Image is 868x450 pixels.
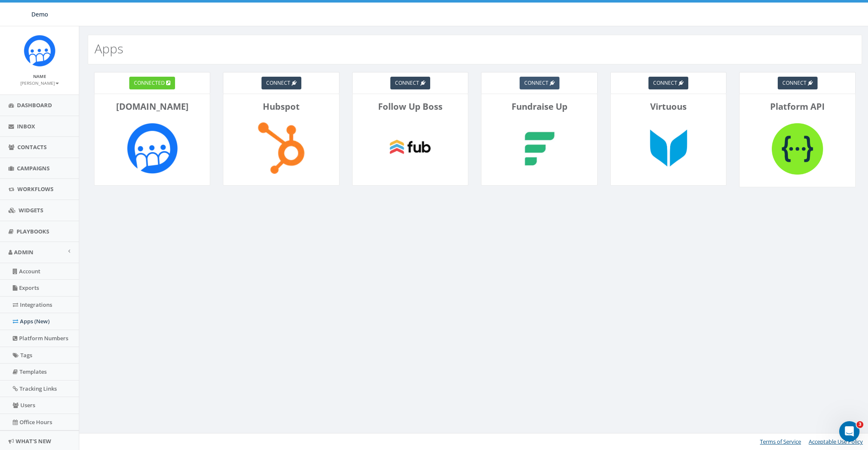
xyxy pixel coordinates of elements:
[24,35,56,67] img: Icon_1.png
[359,100,462,113] p: Follow Up Boss
[520,77,559,89] a: connect
[17,143,47,151] span: Contacts
[379,117,441,179] img: Follow Up Boss-logo
[19,206,43,214] span: Widgets
[122,117,183,179] img: Rally.so-logo
[266,79,290,86] span: connect
[809,438,863,445] a: Acceptable Use Policy
[95,42,123,56] h2: Apps
[653,79,677,86] span: connect
[17,101,52,109] span: Dashboard
[488,100,590,113] p: Fundraise Up
[14,248,33,256] span: Admin
[395,79,419,86] span: connect
[17,185,53,193] span: Workflows
[17,164,50,172] span: Campaigns
[857,421,863,428] span: 3
[509,117,570,179] img: Fundraise Up-logo
[839,421,860,442] iframe: Intercom live chat
[746,100,849,113] p: Platform API
[129,77,175,89] a: connected
[17,122,35,130] span: Inbox
[262,77,301,89] a: connect
[617,100,720,113] p: Virtuous
[230,100,332,113] p: Hubspot
[33,73,46,79] small: Name
[250,117,312,179] img: Hubspot-logo
[782,79,807,86] span: connect
[20,79,59,86] a: [PERSON_NAME]
[648,77,688,89] a: connect
[767,117,828,181] img: Platform API-logo
[524,79,548,86] span: connect
[20,80,59,86] small: [PERSON_NAME]
[134,79,165,86] span: connected
[778,77,818,89] a: connect
[637,117,699,179] img: Virtuous-logo
[31,10,48,18] span: Demo
[101,100,203,113] p: [DOMAIN_NAME]
[760,438,801,445] a: Terms of Service
[390,77,430,89] a: connect
[16,437,51,445] span: What's New
[17,228,49,235] span: Playbooks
